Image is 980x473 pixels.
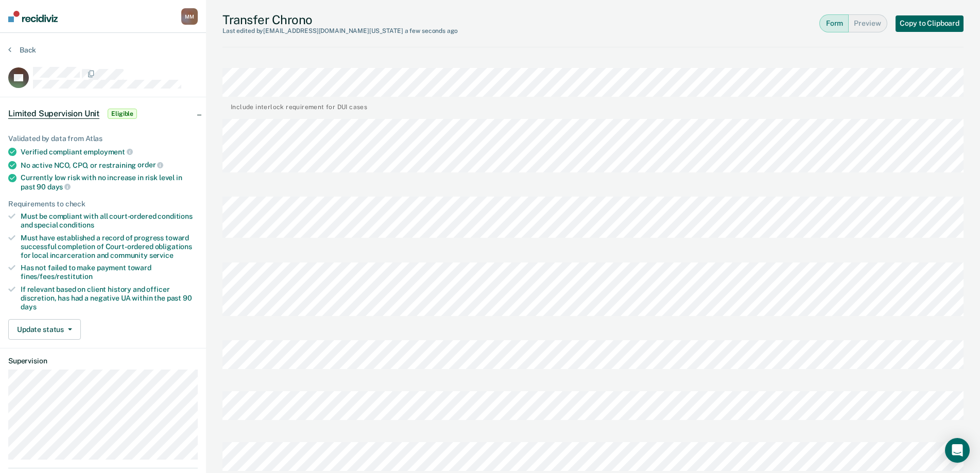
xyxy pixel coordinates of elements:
div: No active NCO, CPO, or restraining [21,161,198,170]
div: Requirements to check [8,200,198,208]
img: Recidiviz [8,11,58,22]
span: days [47,183,71,191]
div: Validated by data from Atlas [8,134,198,143]
dt: Supervision [8,357,198,365]
span: service [149,251,174,259]
span: fines/fees/restitution [21,272,93,281]
span: order [137,161,163,169]
button: Back [8,45,36,55]
button: Copy to Clipboard [896,15,964,32]
div: M M [181,8,198,25]
div: Currently low risk with no increase in risk level in past 90 [21,173,198,191]
div: If relevant based on client history and officer discretion, has had a negative UA within the past 90 [21,285,198,311]
div: Verified compliant [21,147,198,156]
span: Eligible [108,109,137,119]
span: employment [83,148,132,156]
span: days [21,303,36,311]
button: Update status [8,319,81,340]
button: Form [819,14,849,32]
div: Transfer Chrono [222,12,458,34]
div: Open Intercom Messenger [945,438,970,463]
div: Last edited by [EMAIL_ADDRESS][DOMAIN_NAME][US_STATE] [222,27,458,34]
div: Must have established a record of progress toward successful completion of Court-ordered obligati... [21,234,198,259]
button: MM [181,8,198,25]
span: a few seconds ago [405,27,458,34]
div: Include interlock requirement for DUI cases [231,101,367,111]
div: Has not failed to make payment toward [21,264,198,281]
button: Preview [849,14,887,32]
div: Must be compliant with all court-ordered conditions and special conditions [21,212,198,230]
span: Limited Supervision Unit [8,109,99,119]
